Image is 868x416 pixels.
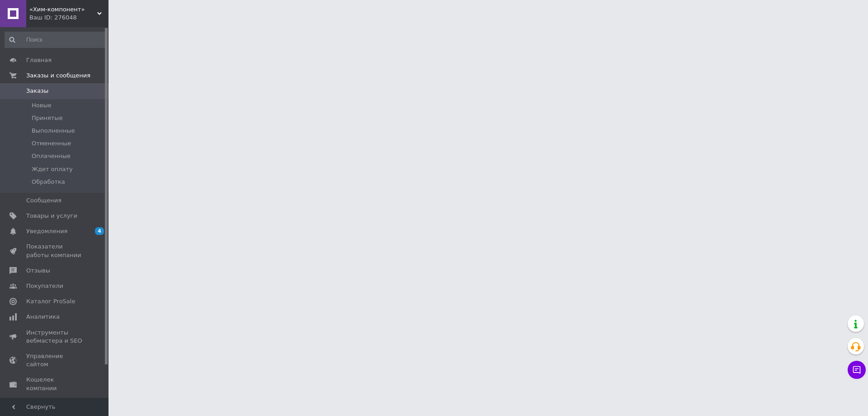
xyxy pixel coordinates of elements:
span: Управление сайтом [26,352,84,368]
span: Уведомления [26,227,67,235]
span: Показатели работы компании [26,243,84,259]
span: Обработка [32,178,65,186]
span: Товары и услуги [26,212,77,220]
span: Выполненные [32,127,75,135]
span: Аналитика [26,313,60,321]
span: Кошелек компании [26,376,84,392]
span: Отзывы [26,267,50,275]
div: Ваш ID: 276048 [29,14,108,22]
span: Каталог ProSale [26,297,75,306]
span: Главная [26,56,52,64]
span: Инструменты вебмастера и SEO [26,329,84,345]
span: Сообщения [26,196,61,205]
span: 4 [95,227,104,235]
span: Заказы [26,87,48,95]
span: Покупатели [26,282,63,290]
span: Ждет оплату [32,165,73,173]
span: Оплаченные [32,152,71,160]
span: Отмененные [32,139,71,148]
span: Новые [32,101,52,110]
span: Принятые [32,114,63,122]
span: «Хим-компонент» [29,5,97,14]
button: Чат с покупателем [848,361,866,379]
span: Заказы и сообщения [26,72,90,80]
input: Поиск [5,32,107,48]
